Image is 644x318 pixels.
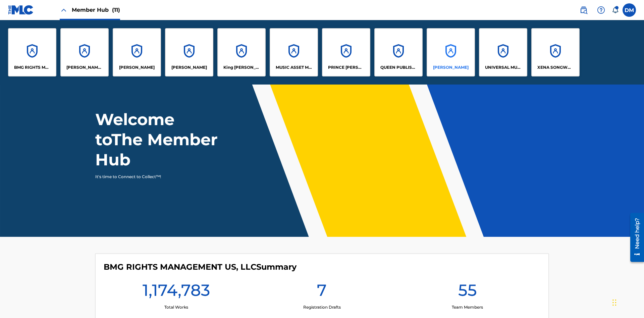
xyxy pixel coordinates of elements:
div: User Menu [623,3,636,17]
h4: BMG RIGHTS MANAGEMENT US, LLC [104,262,297,272]
a: Accounts[PERSON_NAME] [165,28,213,76]
iframe: Chat Widget [610,286,644,318]
img: MLC Logo [8,5,34,15]
span: Member Hub [72,6,120,14]
img: search [580,6,588,14]
img: Close [60,6,68,14]
p: BMG RIGHTS MANAGEMENT US, LLC [14,64,51,70]
p: ELVIS COSTELLO [119,64,155,70]
p: UNIVERSAL MUSIC PUB GROUP [485,64,522,70]
div: Drag [612,293,616,313]
p: RONALD MCTESTERSON [433,64,469,70]
a: AccountsBMG RIGHTS MANAGEMENT US, LLC [8,28,56,76]
p: EYAMA MCSINGER [171,64,207,70]
a: Accounts[PERSON_NAME] [113,28,161,76]
div: Help [594,3,608,17]
p: PRINCE MCTESTERSON [328,64,365,70]
p: King McTesterson [223,64,260,70]
a: Accounts[PERSON_NAME] SONGWRITER [60,28,109,76]
a: Public Search [577,3,590,17]
p: It's time to Connect to Collect™! [95,174,212,180]
a: AccountsPRINCE [PERSON_NAME] [322,28,370,76]
h1: 1,174,783 [143,280,210,304]
iframe: Resource Center [625,210,644,265]
p: Registration Drafts [303,304,341,310]
p: CLEO SONGWRITER [66,64,103,70]
h1: 55 [458,280,477,304]
a: Accounts[PERSON_NAME] [427,28,475,76]
p: QUEEN PUBLISHA [380,64,417,70]
p: Total Works [164,304,188,310]
a: AccountsKing [PERSON_NAME] [217,28,266,76]
p: Team Members [452,304,483,310]
p: XENA SONGWRITER [537,64,574,70]
a: AccountsXENA SONGWRITER [531,28,580,76]
img: help [597,6,605,14]
div: Notifications [612,7,619,13]
a: AccountsUNIVERSAL MUSIC PUB GROUP [479,28,527,76]
p: MUSIC ASSET MANAGEMENT (MAM) [276,64,312,70]
a: AccountsMUSIC ASSET MANAGEMENT (MAM) [270,28,318,76]
h1: 7 [317,280,327,304]
a: AccountsQUEEN PUBLISHA [374,28,423,76]
h1: Welcome to The Member Hub [95,109,221,170]
span: (11) [112,7,120,13]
